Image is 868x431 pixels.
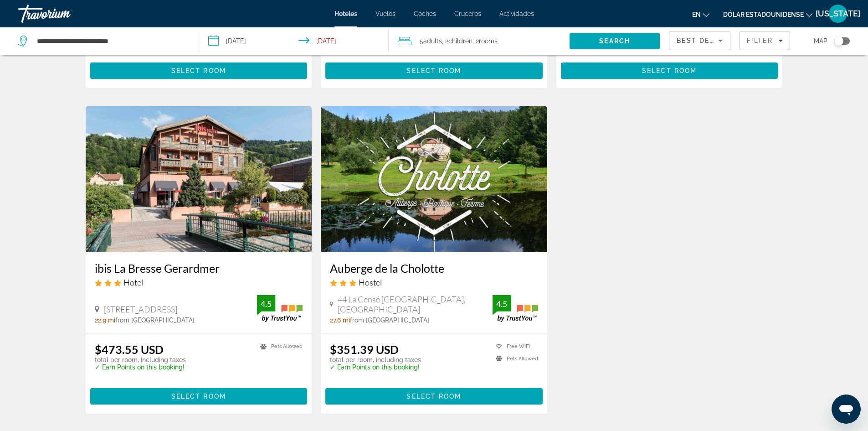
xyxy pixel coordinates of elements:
[570,33,660,49] button: Search
[406,67,461,74] span: Select Room
[90,65,308,75] a: Select Room
[330,363,421,371] p: ✓ Earn Points on this booking!
[814,35,827,47] span: Map
[95,356,186,363] p: total per room, including taxes
[406,393,461,400] span: Select Room
[677,35,723,46] mat-select: Sort by
[747,37,773,44] span: Filter
[420,35,442,47] span: 5
[499,10,534,17] a: Actividades
[256,343,303,350] li: Pets Allowed
[723,8,812,21] button: Cambiar moneda
[491,343,538,350] li: Free WiFi
[338,294,492,314] span: 44 La Censé [GEOGRAPHIC_DATA], [GEOGRAPHIC_DATA]
[95,343,164,356] ins: $473.55 USD
[832,395,861,424] iframe: Botón para iniciar la ventana de mensajería
[325,390,543,400] a: Select Room
[479,37,498,45] span: rooms
[677,37,724,44] span: Best Deals
[826,4,850,23] button: Menú de usuario
[90,62,308,79] button: Select Room
[561,65,778,75] a: Select Room
[95,363,186,371] p: ✓ Earn Points on this booking!
[493,295,538,322] img: TrustYou guest rating badge
[414,10,436,17] a: Coches
[115,317,195,324] span: from [GEOGRAPHIC_DATA]
[330,277,538,287] div: 3 star Hostel
[330,317,350,324] span: 27.6 mi
[90,390,308,400] a: Select Room
[740,31,790,50] button: Filters
[123,277,143,287] span: Hotel
[95,317,115,324] span: 22.9 mi
[423,37,442,45] span: Adults
[359,277,382,287] span: Hostel
[90,388,308,405] button: Select Room
[199,27,389,55] button: Select check in and out date
[827,37,850,45] button: Toggle map
[257,298,275,309] div: 4.5
[375,10,395,17] a: Vuelos
[599,37,630,45] span: Search
[95,277,303,287] div: 3 star Hotel
[171,67,226,74] span: Select Room
[325,65,543,75] a: Select Room
[257,295,303,322] img: TrustYou guest rating badge
[816,9,860,18] font: [US_STATE]
[325,388,543,405] button: Select Room
[723,11,804,18] font: Dólar estadounidense
[321,106,547,252] img: Auberge de la Cholotte
[642,67,697,74] span: Select Room
[448,37,473,45] span: Children
[692,8,709,21] button: Cambiar idioma
[692,11,701,18] font: en
[334,10,357,17] a: Hoteles
[454,10,481,17] a: Cruceros
[171,393,226,400] span: Select Room
[491,355,538,363] li: Pets Allowed
[86,106,312,252] img: ibis La Bresse Gerardmer
[95,261,303,275] a: ibis La Bresse Gerardmer
[561,62,778,79] button: Select Room
[104,304,177,314] span: [STREET_ADDRESS]
[36,34,185,48] input: Search hotel destination
[442,35,473,47] span: , 2
[330,261,538,275] a: Auberge de la Cholotte
[325,62,543,79] button: Select Room
[389,27,570,55] button: Travelers: 5 adults, 2 children
[350,317,429,324] span: from [GEOGRAPHIC_DATA]
[18,2,109,26] a: Travorium
[493,298,511,309] div: 4.5
[330,356,421,363] p: total per room, including taxes
[330,343,399,356] ins: $351.39 USD
[473,35,498,47] span: , 2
